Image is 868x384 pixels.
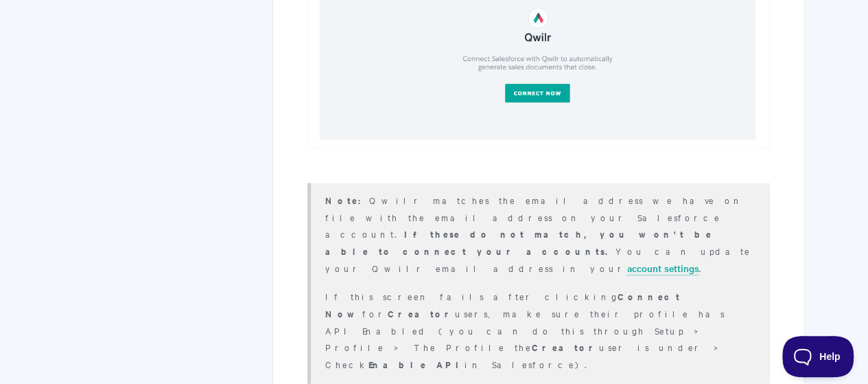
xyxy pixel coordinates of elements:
[325,288,752,373] p: If this screen fails after clicking for users, make sure their profile has API Enabled (you can d...
[387,307,454,320] strong: Creator
[626,261,699,276] a: account settings
[325,290,680,320] strong: Connect Now
[325,194,368,207] strong: Note:
[531,341,598,354] strong: Creator
[368,358,464,371] strong: Enable API
[325,227,712,258] strong: If these do not match, you won't be able to connect your accounts.
[782,336,854,377] iframe: Toggle Customer Support
[325,192,752,276] p: Qwilr matches the email address we have on file with the email address on your Salesforce account...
